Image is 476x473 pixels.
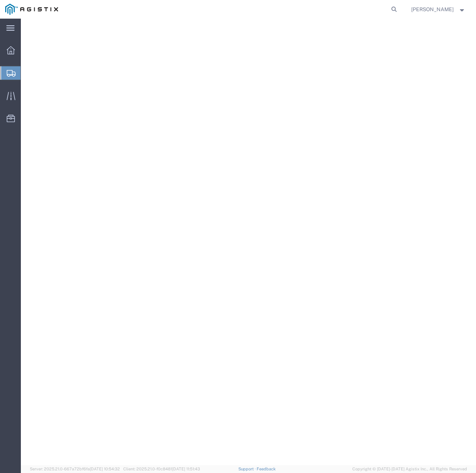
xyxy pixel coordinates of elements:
iframe: FS Legacy Container [21,19,476,465]
img: logo [5,4,58,15]
span: Copyright © [DATE]-[DATE] Agistix Inc., All Rights Reserved [352,466,467,472]
span: [DATE] 10:54:32 [90,467,120,471]
a: Feedback [257,467,276,471]
button: [PERSON_NAME] [411,5,466,14]
span: Eric Timmerman [411,5,454,13]
span: Server: 2025.21.0-667a72bf6fa [30,467,120,471]
a: Support [238,467,257,471]
span: Client: 2025.21.0-f0c8481 [123,467,200,471]
span: [DATE] 11:51:43 [172,467,200,471]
